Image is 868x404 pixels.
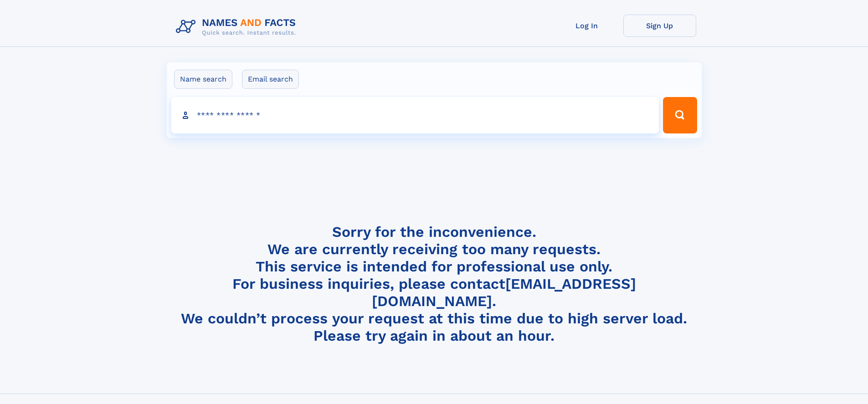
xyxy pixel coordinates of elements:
[242,70,299,89] label: Email search
[550,15,623,37] a: Log In
[663,97,697,133] button: Search Button
[171,97,659,133] input: search input
[372,275,636,310] a: [EMAIL_ADDRESS][DOMAIN_NAME]
[174,70,232,89] label: Name search
[172,15,303,39] img: Logo Names and Facts
[172,223,696,345] h4: Sorry for the inconvenience. We are currently receiving too many requests. This service is intend...
[623,15,696,37] a: Sign Up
